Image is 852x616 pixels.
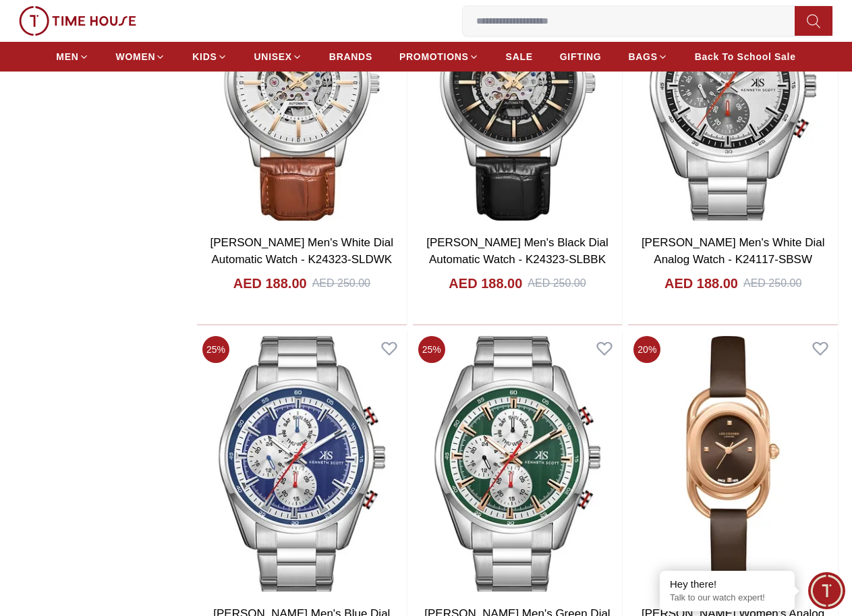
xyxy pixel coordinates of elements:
a: GIFTING [560,45,602,69]
a: [PERSON_NAME] Men's White Dial Automatic Watch - K24323-SLDWK [210,236,394,267]
img: Lee Cooper Women's Analog Dark Brown Dial Watch - LC08055.444 [628,331,838,597]
span: PROMOTIONS [399,50,469,63]
a: BRANDS [329,45,372,69]
a: UNISEX [254,45,302,69]
div: Hey there! [670,578,785,591]
span: UNISEX [254,50,292,63]
a: KIDS [192,45,227,69]
span: WOMEN [116,50,156,63]
span: 25 % [202,336,229,363]
img: ... [19,6,136,36]
span: GIFTING [560,50,602,63]
span: BAGS [628,50,657,63]
a: Back To School Sale [695,45,796,69]
p: Talk to our watch expert! [670,592,785,604]
a: BAGS [628,45,667,69]
a: [PERSON_NAME] Men's White Dial Analog Watch - K24117-SBSW [642,236,825,267]
a: MEN [56,45,88,69]
h4: AED 188.00 [449,274,522,293]
img: Kenneth Scott Men's Green Dial Analog Watch - K24117-SBSH [413,331,623,597]
h4: AED 188.00 [664,274,738,293]
span: 20 % [633,336,660,363]
a: SALE [506,45,533,69]
div: AED 250.00 [743,275,801,291]
a: PROMOTIONS [399,45,479,69]
div: Chat Widget [808,572,845,609]
span: BRANDS [329,50,372,63]
img: Kenneth Scott Men's Blue Dial Analog Watch - K24117-SBSN [197,331,407,597]
span: 25 % [418,336,445,363]
a: [PERSON_NAME] Men's Black Dial Automatic Watch - K24323-SLBBK [426,236,608,267]
a: WOMEN [116,45,166,69]
h4: AED 188.00 [233,274,307,293]
span: MEN [56,50,78,63]
span: SALE [506,50,533,63]
span: Back To School Sale [695,50,796,63]
span: KIDS [192,50,217,63]
div: AED 250.00 [528,275,586,291]
div: AED 250.00 [312,275,370,291]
